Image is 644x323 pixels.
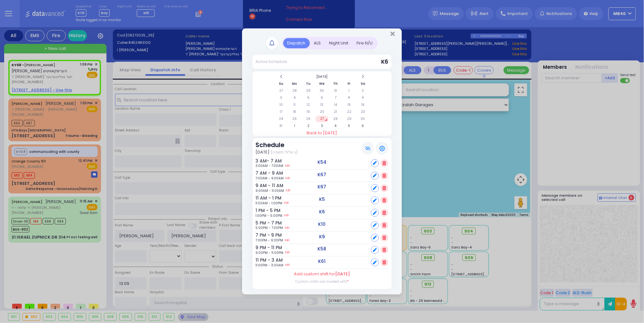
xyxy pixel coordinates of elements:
label: Custom shifts are marked with [295,279,349,284]
td: 30 [357,116,370,122]
h5: K67 [318,172,326,177]
span: 11:00AM - 1:00PM [255,201,282,206]
td: 28 [288,88,301,94]
td: 31 [329,88,342,94]
a: Edit [286,263,290,268]
td: 22 [343,109,356,115]
td: 2 [302,123,315,129]
td: 20 [316,109,329,115]
h5: K5 [319,197,325,202]
span: (ג אלול תשפה) [271,149,298,155]
h5: K58 [318,246,326,252]
h5: K67 [318,184,326,190]
h6: 9 AM - 11 AM [255,183,273,188]
h6: 3 AM- 7 AM [255,158,273,164]
td: 28 [329,116,342,122]
th: Select Month [288,74,356,80]
td: 8 [343,95,356,101]
div: Night Unit [325,38,353,49]
a: Edit [286,163,290,168]
td: 3 [316,123,329,129]
td: 31 [275,123,288,129]
td: 27 [275,88,288,94]
td: 11 [288,102,301,108]
th: Tu [302,81,315,87]
a: Back to [DATE] [253,130,392,136]
span: 3:00AM - 7:00AM [255,163,283,168]
a: Edit [286,176,290,181]
span: Previous Month [279,74,283,79]
td: 4 [288,95,301,101]
a: Edit [286,188,291,193]
h5: K6 [319,209,325,215]
span: 9:00AM - 11:00AM [255,188,284,193]
td: 24 [275,116,288,122]
h6: 5 PM - 7 PM [255,220,273,226]
th: Su [275,81,288,87]
th: Th [329,81,342,87]
h6: 7 AM - 9 AM [255,170,273,176]
td: 12 [302,102,315,108]
th: Sa [357,81,370,87]
td: 4 [329,123,342,129]
h6: 1 PM - 5 PM [255,208,273,213]
td: 16 [357,102,370,108]
td: 29 [302,88,315,94]
h5: K61 [318,259,326,264]
td: 2 [357,88,370,94]
div: Dispatch [283,38,310,49]
td: 9 [357,95,370,101]
h6: 9 PM - 11 PM [255,245,273,250]
a: Edit [285,238,290,243]
h3: Schedule [255,141,298,149]
span: [DATE] [255,149,270,155]
h6: 11 AM - 1 PM [255,195,273,201]
td: 23 [357,109,370,115]
span: 1:00PM - 5:00PM [255,213,282,218]
th: Mo [288,81,301,87]
button: Close [390,31,395,37]
td: 19 [302,109,315,115]
td: 3 [275,95,288,101]
span: Next Month [361,74,365,79]
span: 5:00PM - 7:00PM [255,225,283,230]
td: 21 [329,109,342,115]
h6: 7 PM - 9 PM [255,232,273,238]
td: 1 [343,88,356,94]
td: 27 [316,116,329,122]
a: Edit [285,213,289,218]
td: 14 [329,102,342,108]
h5: K10 [318,222,326,227]
h6: 11 PM - 3 AM [255,257,273,263]
td: 18 [288,109,301,115]
th: We [316,81,329,87]
td: 6 [357,123,370,129]
span: 11:00PM - 3:00AM [255,263,283,268]
a: Edit [285,225,290,230]
td: 25 [288,116,301,122]
div: Active Schedule [255,59,287,65]
a: Edit [285,201,289,206]
td: 1 [288,123,301,129]
div: ALS [310,38,325,49]
td: 15 [343,102,356,108]
h5: K54 [318,160,326,165]
div: Fire N/U [353,38,377,49]
td: 26 [302,116,315,122]
td: 6 [316,95,329,101]
h5: K9 [319,234,325,240]
td: 5 [343,123,356,129]
span: [DATE] [335,271,350,277]
span: 9:00PM - 11:00PM [255,250,283,255]
td: 13 [316,102,329,108]
a: Edit [286,250,290,255]
label: Add custom shift for [294,271,350,277]
td: 29 [343,116,356,122]
td: 7 [329,95,342,101]
span: 7:00PM - 9:00PM [255,238,283,243]
th: Fr [343,81,356,87]
td: 17 [275,109,288,115]
span: K6 [381,58,389,66]
td: 30 [316,88,329,94]
span: 7:00AM - 9:00AM [255,176,284,181]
